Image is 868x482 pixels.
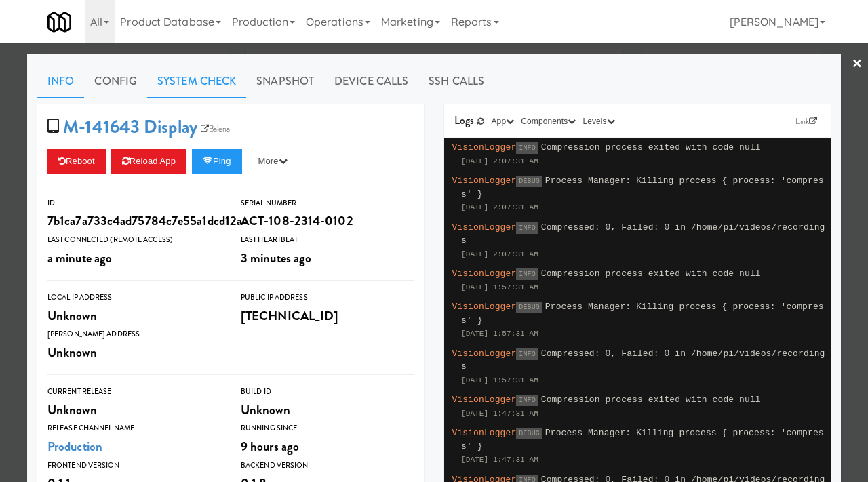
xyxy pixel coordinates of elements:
[192,149,242,174] button: Ping
[47,304,220,327] div: Unknown
[452,142,517,153] span: VisionLogger
[461,329,538,338] span: [DATE] 1:57:31 AM
[197,122,234,136] a: Balena
[452,395,517,405] span: VisionLogger
[461,456,538,464] span: [DATE] 1:47:31 AM
[461,176,824,199] span: Process Manager: Killing process { process: 'compress' }
[541,395,761,405] span: Compression process exited with code null
[47,249,112,267] span: a minute ago
[246,64,324,98] a: Snapshot
[47,291,220,304] div: Local IP Address
[37,64,84,98] a: Info
[541,268,761,279] span: Compression process exited with code null
[241,233,414,247] div: Last Heartbeat
[47,341,220,364] div: Unknown
[111,149,186,174] button: Reload App
[461,283,538,292] span: [DATE] 1:57:31 AM
[454,113,474,128] span: Logs
[47,209,220,233] div: 7b1ca7a733c4ad75784c7e55a1dcd12a
[461,203,538,212] span: [DATE] 2:07:31 AM
[516,348,538,360] span: INFO
[792,115,821,128] a: Link
[516,176,542,187] span: DEBUG
[241,197,414,210] div: Serial Number
[461,376,538,384] span: [DATE] 1:57:31 AM
[452,176,517,186] span: VisionLogger
[461,250,538,258] span: [DATE] 2:07:31 AM
[248,149,298,174] button: More
[452,428,517,438] span: VisionLogger
[516,268,538,280] span: INFO
[241,385,414,399] div: Build Id
[241,422,414,435] div: Running Since
[241,459,414,473] div: Backend Version
[47,149,106,174] button: Reboot
[461,428,824,451] span: Process Manager: Killing process { process: 'compress' }
[461,409,538,418] span: [DATE] 1:47:31 AM
[47,233,220,247] div: Last Connected (Remote Access)
[452,222,517,233] span: VisionLogger
[84,64,147,98] a: Config
[516,142,538,154] span: INFO
[47,385,220,399] div: Current Release
[147,64,246,98] a: System Check
[47,399,220,422] div: Unknown
[418,64,494,98] a: SSH Calls
[461,222,825,246] span: Compressed: 0, Failed: 0 in /home/pi/videos/recordings
[516,428,542,439] span: DEBUG
[241,249,311,267] span: 3 minutes ago
[516,395,538,406] span: INFO
[541,142,761,153] span: Compression process exited with code null
[241,209,414,233] div: ACT-108-2314-0102
[47,327,220,341] div: [PERSON_NAME] Address
[516,302,542,313] span: DEBUG
[47,437,102,456] a: Production
[852,43,863,85] a: ×
[47,459,220,473] div: Frontend Version
[241,437,299,456] span: 9 hours ago
[47,197,220,210] div: ID
[452,302,517,312] span: VisionLogger
[488,115,518,128] button: App
[241,304,414,327] div: [TECHNICAL_ID]
[241,399,414,422] div: Unknown
[517,115,579,128] button: Components
[579,115,618,128] button: Levels
[324,64,418,98] a: Device Calls
[461,157,538,165] span: [DATE] 2:07:31 AM
[452,268,517,279] span: VisionLogger
[516,222,538,234] span: INFO
[47,422,220,435] div: Release Channel Name
[47,10,71,34] img: Micromart
[241,291,414,304] div: Public IP Address
[452,348,517,359] span: VisionLogger
[63,114,197,140] a: M-141643 Display
[461,348,825,372] span: Compressed: 0, Failed: 0 in /home/pi/videos/recordings
[461,302,824,325] span: Process Manager: Killing process { process: 'compress' }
